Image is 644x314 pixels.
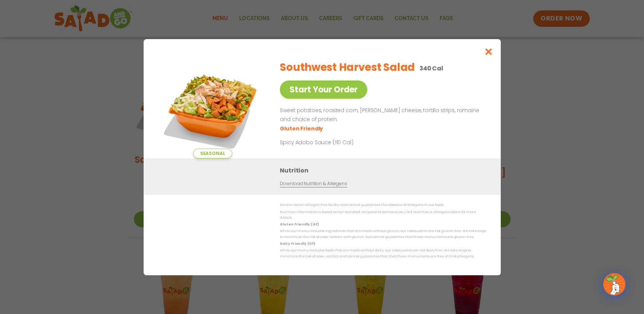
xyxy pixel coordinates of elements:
strong: Dairy Friendly (DF) [280,241,315,246]
span: Seasonal [193,149,232,158]
img: Featured product photo for Southwest Harvest Salad [160,54,265,158]
p: Spicy Adobo Sauce (110 Cal) [280,138,417,146]
h2: Southwest Harvest Salad [280,60,415,75]
li: Gluten Friendly [280,124,324,132]
h3: Nutrition [280,166,490,175]
p: While our menu includes foods that are made without dairy, our restaurants are not dairy free. We... [280,248,486,259]
strong: Gluten Friendly (GF) [280,222,318,226]
p: Nutrition information is based on our standard recipes and portion sizes. Click Nutrition & Aller... [280,209,486,221]
p: Sweet potatoes, roasted corn, [PERSON_NAME] cheese, tortilla strips, romaine and choice of protein. [280,106,483,124]
img: wpChatIcon [604,274,625,295]
button: Close modal [476,39,500,64]
p: While our menu includes ingredients that are made without gluten, our restaurants are not gluten ... [280,228,486,240]
a: Download Nutrition & Allergens [280,180,347,187]
p: 340 Cal [419,64,443,73]
a: Start Your Order [280,80,367,99]
p: We are not an allergen free facility and cannot guarantee the absence of allergens in our foods. [280,202,486,208]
